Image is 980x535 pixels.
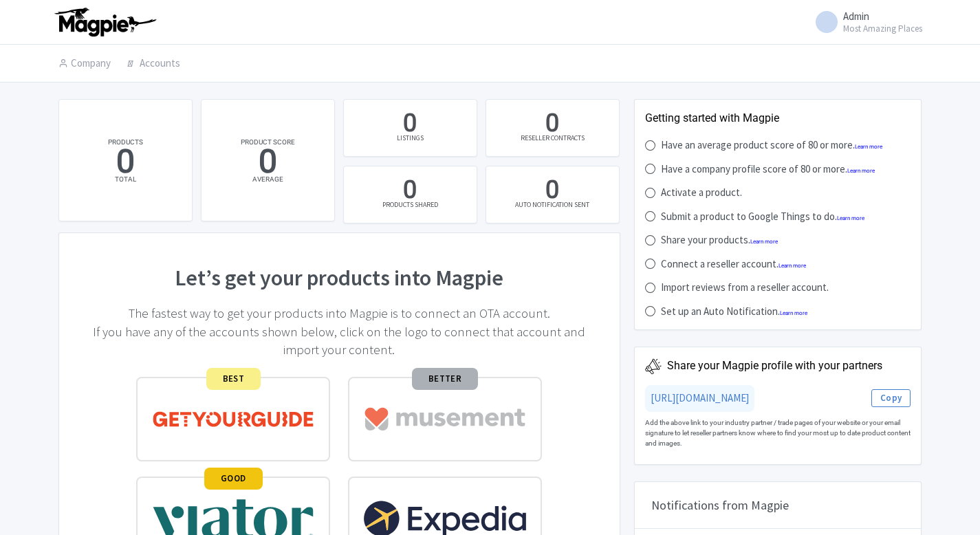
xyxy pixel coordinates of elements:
[661,280,829,296] div: Import reviews from a reseller account.
[52,7,158,37] img: logo-ab69f6fb50320c5b225c76a69d11143b.png
[645,110,911,127] div: Getting started with Magpie
[343,166,477,223] a: 0 PRODUCTS SHARED
[750,239,778,245] a: Learn more
[667,358,882,374] div: Share your Magpie profile with your partners
[855,144,882,150] a: Learn more
[661,209,864,225] div: Submit a product to Google Things to do.
[58,45,111,83] a: Company
[343,99,477,157] a: 0 LISTINGS
[807,11,922,33] a: Admin Most Amazing Places
[515,199,589,210] div: AUTO NOTIFICATION SENT
[545,107,559,141] div: 0
[206,368,261,390] span: BEST
[76,266,603,290] h1: Let’s get your products into Magpie
[545,173,559,208] div: 0
[521,133,585,143] div: RESELLER CONTRACTS
[847,168,875,174] a: Learn more
[635,482,922,529] div: Notifications from Magpie
[843,10,869,23] span: Admin
[412,368,478,390] span: BETTER
[151,392,315,446] img: get_your_guide-5a6366678479520ec94e3f9d2b9f304b.svg
[76,323,603,360] p: If you have any of the accounts shown below, click on the logo to connect that account and import...
[661,138,882,153] div: Have an average product score of 80 or more.
[778,263,806,269] a: Learn more
[661,256,806,272] div: Connect a reseller account.
[403,107,417,141] div: 0
[645,412,911,454] div: Add the above link to your industry partner / trade pages of your website or your email signature...
[363,392,527,446] img: musement-dad6797fd076d4ac540800b229e01643.svg
[339,372,551,466] a: BETTER
[486,99,620,157] a: 0 RESELLER CONTRACTS
[661,304,807,320] div: Set up an Auto Notification.
[204,468,263,490] span: GOOD
[661,185,742,201] div: Activate a product.
[403,173,417,208] div: 0
[651,391,749,404] a: [URL][DOMAIN_NAME]
[127,45,180,83] a: Accounts
[661,232,778,248] div: Share your products.
[780,310,807,316] a: Learn more
[843,24,922,33] small: Most Amazing Places
[382,199,438,210] div: PRODUCTS SHARED
[661,162,875,177] div: Have a company profile score of 80 or more.
[76,305,603,323] p: The fastest way to get your products into Magpie is to connect an OTA account.
[397,133,424,143] div: LISTINGS
[486,166,620,223] a: 0 AUTO NOTIFICATION SENT
[127,372,339,466] a: BEST
[837,215,864,221] a: Learn more
[871,389,911,407] button: Copy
